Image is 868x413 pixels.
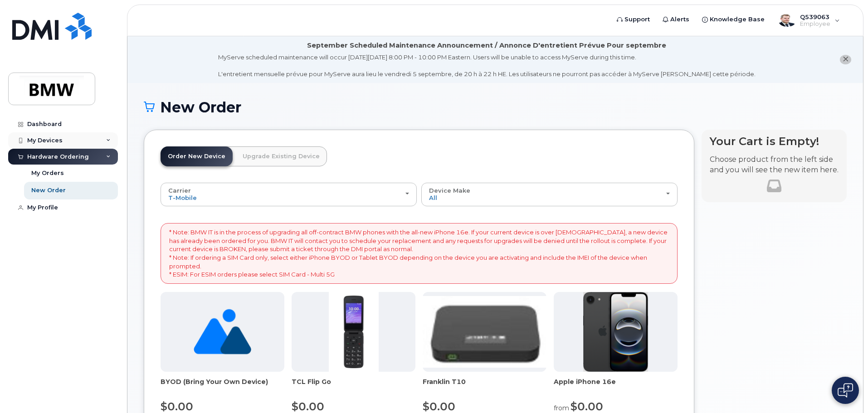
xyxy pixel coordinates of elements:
[329,292,379,372] img: TCL_FLIP_MODE.jpg
[161,377,284,395] div: BYOD (Bring Your Own Device)
[840,55,851,64] button: close notification
[161,400,193,413] span: $0.00
[838,383,853,398] img: Open chat
[235,146,327,166] a: Upgrade Existing Device
[429,194,437,201] span: All
[161,146,233,166] a: Order New Device
[168,194,197,201] span: T-Mobile
[292,377,415,395] div: TCL Flip Go
[307,41,666,50] div: September Scheduled Maintenance Announcement / Annonce D'entretient Prévue Pour septembre
[292,400,324,413] span: $0.00
[194,292,251,372] img: no_image_found-2caef05468ed5679b831cfe6fc140e25e0c280774317ffc20a367ab7fd17291e.png
[554,404,569,412] small: from
[429,187,470,194] span: Device Make
[571,400,603,413] span: $0.00
[423,400,455,413] span: $0.00
[169,228,669,278] p: * Note: BMW IT is in the process of upgrading all off-contract BMW phones with the all-new iPhone...
[421,183,678,206] button: Device Make All
[423,377,546,395] div: Franklin T10
[218,53,756,78] div: MyServe scheduled maintenance will occur [DATE][DATE] 8:00 PM - 10:00 PM Eastern. Users will be u...
[554,377,678,395] div: Apple iPhone 16e
[168,187,191,194] span: Carrier
[583,292,649,372] img: iphone16e.png
[710,135,839,147] h4: Your Cart is Empty!
[161,183,417,206] button: Carrier T-Mobile
[710,155,839,175] p: Choose product from the left side and you will see the new item here.
[423,296,546,368] img: t10.jpg
[144,99,847,115] h1: New Order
